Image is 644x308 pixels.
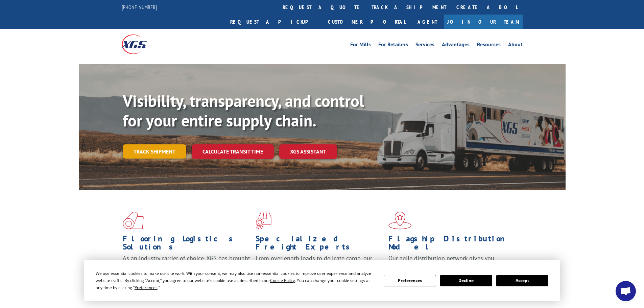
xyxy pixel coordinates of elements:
a: Services [415,42,434,49]
a: Advantages [442,42,470,49]
a: Track shipment [123,144,186,159]
p: From overlength loads to delicate cargo, our experienced staff knows the best way to move your fr... [256,254,383,284]
div: We use essential cookies to make our site work. With your consent, we may also use non-essential ... [96,270,376,291]
span: Cookie Policy [270,278,295,283]
button: Preferences [384,275,436,286]
button: Accept [496,275,548,286]
h1: Flagship Distribution Model [388,235,516,254]
span: As an industry carrier of choice, XGS has brought innovation and dedication to flooring logistics... [123,254,250,278]
a: About [508,42,523,49]
a: XGS ASSISTANT [279,144,337,159]
a: [PHONE_NUMBER] [122,4,157,10]
a: Request a pickup [225,15,323,29]
span: Preferences [135,285,158,290]
button: Decline [440,275,492,286]
a: Resources [477,42,501,49]
div: Cookie Consent Prompt [84,260,560,301]
img: xgs-icon-focused-on-flooring-red [256,212,271,229]
h1: Specialized Freight Experts [256,235,383,254]
img: xgs-icon-total-supply-chain-intelligence-red [123,212,144,229]
a: Calculate transit time [192,144,274,159]
a: Join Our Team [444,15,523,29]
img: xgs-icon-flagship-distribution-model-red [388,212,412,229]
a: Customer Portal [323,15,411,29]
div: Open chat [616,281,636,301]
b: Visibility, transparency, and control for your entire supply chain. [123,90,364,131]
a: For Retailers [378,42,408,49]
a: For Mills [350,42,371,49]
span: Our agile distribution network gives you nationwide inventory management on demand. [388,254,513,270]
a: Agent [411,15,444,29]
h1: Flooring Logistics Solutions [123,235,251,254]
